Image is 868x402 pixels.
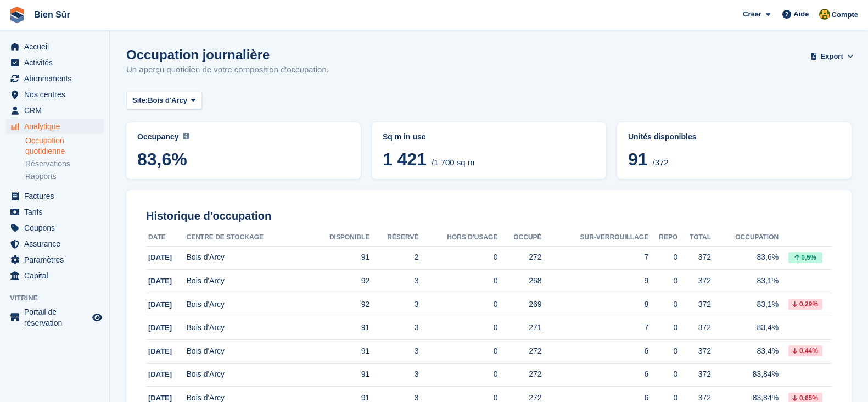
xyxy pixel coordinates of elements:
span: Assurance [24,236,90,252]
h1: Occupation journalière [126,47,329,62]
td: 372 [677,363,711,387]
span: Coupons [24,220,90,236]
span: Unités disponibles [628,132,696,141]
div: 0,44% [788,345,822,356]
span: Bois d'Arcy [148,95,187,106]
span: Aide [793,9,809,20]
span: Sq m in use [383,132,426,141]
div: 0 [648,322,677,333]
div: 269 [497,299,541,310]
td: Bois d'Arcy [187,340,307,364]
span: 91 [628,149,648,169]
td: Bois d'Arcy [187,316,307,340]
a: menu [5,252,104,267]
span: Accueil [24,39,90,54]
a: menu [5,204,104,220]
a: menu [5,306,104,328]
a: menu [5,236,104,252]
td: 372 [677,270,711,293]
span: Capital [24,268,90,283]
td: Bois d'Arcy [187,246,307,270]
td: 3 [369,340,418,364]
span: [DATE] [148,300,172,309]
td: 3 [369,293,418,316]
abbr: Current breakdown of sq m occupied [383,131,595,143]
a: menu [5,220,104,236]
td: 83,84% [711,363,779,387]
span: Paramètres [24,252,90,267]
div: 272 [497,369,541,380]
td: 91 [307,316,369,340]
span: /1 700 sq m [432,158,474,167]
div: 0 [648,299,677,310]
button: Export [812,47,852,65]
td: 3 [369,363,418,387]
td: 372 [677,293,711,316]
td: 0 [418,270,497,293]
span: [DATE] [148,347,172,355]
span: Activités [24,55,90,70]
td: 0 [418,246,497,270]
td: 92 [307,293,369,316]
a: menu [5,39,104,54]
div: 8 [542,299,649,310]
th: Occupation [711,229,779,247]
div: 9 [542,275,649,287]
div: 0,5% [788,252,822,263]
span: Nos centres [24,87,90,102]
td: 2 [369,246,418,270]
span: Vitrine [10,293,109,304]
th: Sur-verrouillage [542,229,649,247]
td: 372 [677,246,711,270]
div: 7 [542,252,649,263]
div: 6 [542,369,649,380]
td: Bois d'Arcy [187,293,307,316]
span: Tarifs [24,204,90,220]
span: /372 [652,158,668,167]
img: stora-icon-8386f47178a22dfd0bd8f6a31ec36ba5ce8667c1dd55bd0f319d3a0aa187defe.svg [9,7,25,23]
span: Abonnements [24,71,90,86]
th: Disponible [307,229,369,247]
td: 92 [307,270,369,293]
a: menu [5,87,104,102]
div: 0 [648,275,677,287]
div: 7 [542,322,649,333]
span: 1 421 [383,149,427,169]
td: 0 [418,363,497,387]
td: 3 [369,270,418,293]
td: 83,4% [711,316,779,340]
div: 268 [497,275,541,287]
th: Occupé [497,229,541,247]
a: menu [5,71,104,86]
abbr: Pourcentage actuel d'unités occupées ou Sur-verrouillage [628,131,841,143]
span: Export [821,51,843,62]
span: Site: [132,95,148,106]
td: 91 [307,363,369,387]
span: [DATE] [148,394,172,402]
td: 91 [307,340,369,364]
span: CRM [24,103,90,118]
a: Réservations [25,159,104,169]
div: 0 [648,345,677,357]
div: 0,29% [788,299,822,310]
td: 83,6% [711,246,779,270]
div: 272 [497,345,541,357]
td: Bois d'Arcy [187,270,307,293]
th: Date [146,229,187,247]
span: Occupancy [137,132,178,141]
span: Portail de réservation [24,306,90,328]
div: 0 [648,369,677,380]
p: Un aperçu quotidien de votre composition d'occupation. [126,64,329,76]
a: Bien Sûr [30,5,75,24]
a: menu [5,103,104,118]
th: Centre de stockage [187,229,307,247]
span: Factures [24,188,90,204]
td: 372 [677,340,711,364]
th: Total [677,229,711,247]
a: Occupation quotidienne [25,136,104,157]
a: menu [5,55,104,70]
button: Site: Bois d'Arcy [126,92,202,110]
td: 83,1% [711,293,779,316]
a: menu [5,268,104,283]
td: 0 [418,340,497,364]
